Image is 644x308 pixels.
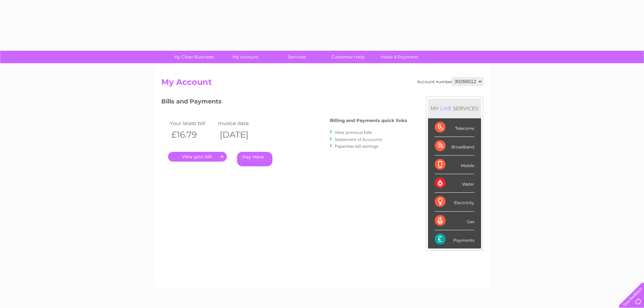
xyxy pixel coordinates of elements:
th: £16.79 [168,128,217,142]
a: My Clear Business [166,51,222,63]
a: Customer Help [320,51,376,63]
a: Paperless bill settings [335,144,378,149]
a: View previous bills [335,130,372,135]
a: Statement of Accounts [335,137,382,142]
a: Services [269,51,325,63]
div: Electricity [435,193,474,211]
td: Invoice date [216,119,265,128]
div: Payments [435,230,474,248]
a: . [168,152,227,162]
a: My Account [217,51,273,63]
div: Telecoms [435,118,474,137]
a: Make A Payment [372,51,427,63]
div: Mobile [435,156,474,174]
div: Broadband [435,137,474,156]
h2: My Account [161,77,483,90]
div: Gas [435,212,474,230]
a: Pay Here [237,152,272,166]
div: LIVE [439,105,453,112]
div: Account number [417,77,483,86]
th: [DATE] [216,128,265,142]
div: Water [435,174,474,193]
td: Your latest bill [168,119,217,128]
h3: Bills and Payments [161,97,407,109]
div: MY SERVICES [428,99,481,118]
h4: Billing and Payments quick links [330,118,407,123]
